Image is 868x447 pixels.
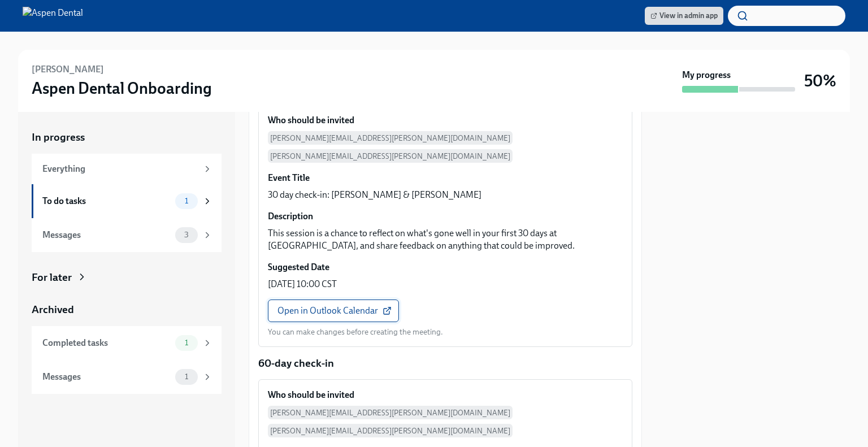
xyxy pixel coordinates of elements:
a: Completed tasks1 [32,326,222,360]
div: To do tasks [42,195,171,207]
p: You can make changes before creating the meeting. [268,327,443,337]
h6: Event Title [268,172,310,184]
span: [PERSON_NAME][EMAIL_ADDRESS][PERSON_NAME][DOMAIN_NAME] [268,149,513,163]
h6: [PERSON_NAME] [32,63,104,76]
a: View in admin app [645,7,723,25]
h3: Aspen Dental Onboarding [32,78,212,98]
span: View in admin app [650,10,718,21]
div: Messages [42,229,171,241]
h6: Who should be invited [268,114,354,127]
img: Aspen Dental [23,7,83,25]
h6: Suggested Date [268,261,329,274]
div: Messages [42,371,171,383]
span: 1 [178,372,195,381]
a: Archived [32,302,222,317]
span: 3 [177,231,196,239]
span: [PERSON_NAME][EMAIL_ADDRESS][PERSON_NAME][DOMAIN_NAME] [268,131,513,145]
p: This session is a chance to reflect on what's gone well in your first 30 days at [GEOGRAPHIC_DATA... [268,227,623,252]
p: [DATE] 10:00 CST [268,278,337,290]
a: Messages3 [32,218,222,252]
a: Everything [32,154,222,184]
a: For later [32,270,222,285]
div: For later [32,270,72,285]
a: Messages1 [32,360,222,394]
a: In progress [32,130,222,145]
p: 60-day check-in [258,356,632,371]
h6: Who should be invited [268,389,354,401]
h6: Description [268,210,313,223]
div: Completed tasks [42,337,171,349]
h3: 50% [804,71,836,91]
span: 1 [178,197,195,205]
a: Open in Outlook Calendar [268,300,399,322]
span: [PERSON_NAME][EMAIL_ADDRESS][PERSON_NAME][DOMAIN_NAME] [268,406,513,419]
span: 1 [178,338,195,347]
strong: My progress [682,69,731,81]
p: 30 day check-in: [PERSON_NAME] & [PERSON_NAME] [268,189,481,201]
a: To do tasks1 [32,184,222,218]
span: Open in Outlook Calendar [277,305,389,316]
div: Everything [42,163,198,175]
span: [PERSON_NAME][EMAIL_ADDRESS][PERSON_NAME][DOMAIN_NAME] [268,424,513,437]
